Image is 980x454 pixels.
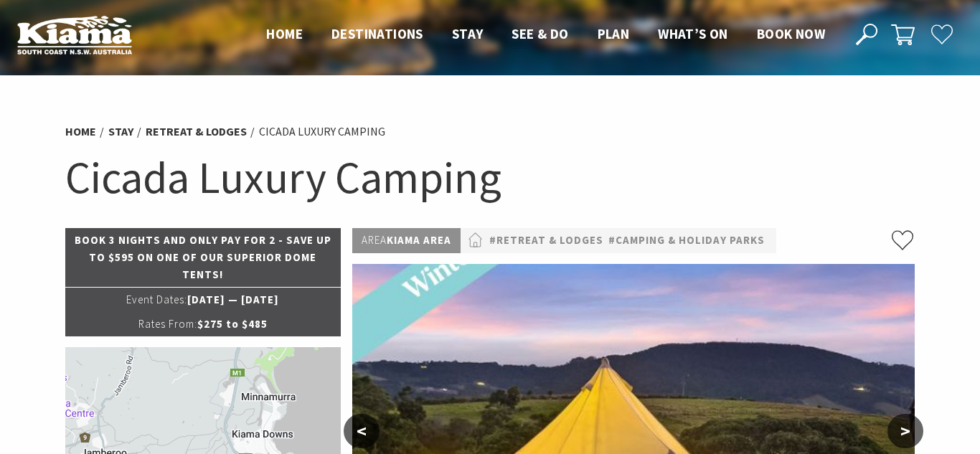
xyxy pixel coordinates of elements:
span: Book now [757,25,825,42]
span: Stay [452,25,484,42]
span: See & Do [512,25,568,42]
span: Destinations [331,25,423,42]
span: What’s On [658,25,728,42]
button: < [344,414,380,448]
p: Book 3 nights and only pay for 2 - save up to $595 on one of our superior dome tents! [65,228,341,287]
a: Stay [108,124,133,139]
a: Retreat & Lodges [146,124,247,139]
a: #Camping & Holiday Parks [608,232,765,250]
button: > [887,414,923,448]
p: Kiama Area [352,228,461,253]
span: Plan [598,25,630,42]
span: Rates From: [138,317,197,331]
li: Cicada Luxury Camping [259,123,385,141]
p: $275 to $485 [65,312,341,336]
span: Area [362,233,387,247]
a: Home [65,124,96,139]
nav: Main Menu [252,23,839,47]
img: Kiama Logo [17,15,132,55]
a: #Retreat & Lodges [489,232,603,250]
h1: Cicada Luxury Camping [65,148,915,207]
p: [DATE] — [DATE] [65,288,341,312]
span: Event Dates: [126,293,187,306]
span: Home [266,25,303,42]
